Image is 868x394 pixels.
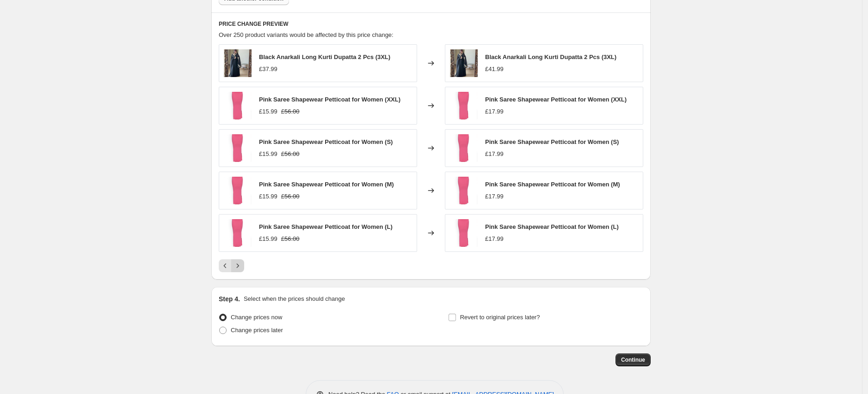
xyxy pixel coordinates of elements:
[485,66,504,72] span: £41.99
[259,54,390,60] span: Black Anarkali Long Kurti Dupatta 2 Pcs (3XL)
[224,92,252,119] img: pink-saree-shapewear-petticoat-for-women-uk-next-day-3859187_80x.png
[219,20,643,28] h6: PRICE CHANGE PREVIEW
[231,314,282,321] span: Change prices now
[224,219,252,247] img: pink-saree-shapewear-petticoat-for-women-uk-next-day-3859187_80x.png
[224,49,252,77] img: black-anarkali-long-kurti-dupatta-2-pcs-9033310_80x.jpg
[259,235,277,242] span: £15.99
[485,181,620,188] span: Pink Saree Shapewear Petticoat for Women (M)
[259,223,393,230] span: Pink Saree Shapewear Petticoat for Women (L)
[259,193,277,200] span: £15.99
[616,353,651,366] button: Continue
[219,259,232,272] button: Previous
[219,31,394,38] span: Over 250 product variants would be affected by this price change:
[259,150,277,157] span: £15.99
[460,314,540,321] span: Revert to original prices later?
[485,138,619,145] span: Pink Saree Shapewear Petticoat for Women (S)
[219,294,240,304] h2: Step 4.
[281,150,300,157] span: £56.00
[485,150,504,157] span: £17.99
[485,223,619,230] span: Pink Saree Shapewear Petticoat for Women (L)
[281,193,300,200] span: £56.00
[450,177,478,204] img: pink-saree-shapewear-petticoat-for-women-uk-next-day-3859187_80x.png
[224,134,252,162] img: pink-saree-shapewear-petticoat-for-women-uk-next-day-3859187_80x.png
[259,108,277,115] span: £15.99
[485,54,616,60] span: Black Anarkali Long Kurti Dupatta 2 Pcs (3XL)
[450,219,478,247] img: pink-saree-shapewear-petticoat-for-women-uk-next-day-3859187_80x.png
[450,92,478,119] img: pink-saree-shapewear-petticoat-for-women-uk-next-day-3859187_80x.png
[281,108,300,115] span: £56.00
[259,96,400,103] span: Pink Saree Shapewear Petticoat for Women (XXL)
[281,235,300,242] span: £56.00
[621,356,645,364] span: Continue
[224,177,252,204] img: pink-saree-shapewear-petticoat-for-women-uk-next-day-3859187_80x.png
[244,294,345,304] p: Select when the prices should change
[259,66,277,72] span: £37.99
[485,193,504,200] span: £17.99
[450,49,478,77] img: black-anarkali-long-kurti-dupatta-2-pcs-9033310_80x.jpg
[231,259,244,272] button: Next
[219,259,244,272] nav: Pagination
[485,235,504,242] span: £17.99
[450,134,478,162] img: pink-saree-shapewear-petticoat-for-women-uk-next-day-3859187_80x.png
[485,96,627,103] span: Pink Saree Shapewear Petticoat for Women (XXL)
[231,327,283,334] span: Change prices later
[259,138,393,145] span: Pink Saree Shapewear Petticoat for Women (S)
[485,108,504,115] span: £17.99
[259,181,394,188] span: Pink Saree Shapewear Petticoat for Women (M)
